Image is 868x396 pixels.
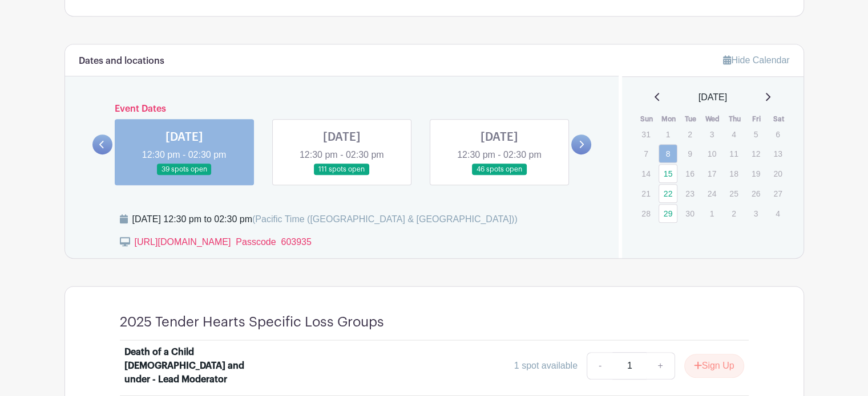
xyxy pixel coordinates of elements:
h4: 2025 Tender Hearts Specific Loss Groups [120,314,384,330]
th: Sun [636,113,658,125]
h6: Dates and locations [79,56,164,67]
p: 13 [768,145,787,162]
h6: Event Dates [112,104,572,115]
p: 5 [746,125,765,143]
p: 4 [768,205,787,222]
p: 30 [680,205,699,222]
div: 1 spot available [514,359,578,373]
p: 11 [724,145,743,162]
p: 6 [768,125,787,143]
a: Hide Calendar [723,55,789,65]
p: 25 [724,185,743,202]
a: 8 [659,144,677,163]
span: [DATE] [699,91,727,104]
p: 31 [636,125,655,143]
p: 9 [680,145,699,162]
p: 2 [724,205,743,222]
span: (Pacific Time ([GEOGRAPHIC_DATA] & [GEOGRAPHIC_DATA])) [252,214,518,224]
a: + [646,352,675,379]
p: 12 [746,145,765,162]
p: 3 [703,125,721,143]
p: 18 [724,165,743,182]
p: 24 [703,185,721,202]
p: 1 [659,125,677,143]
p: 2 [680,125,699,143]
th: Mon [658,113,680,125]
a: - [587,352,613,379]
p: 7 [636,145,655,162]
p: 26 [746,185,765,202]
th: Thu [724,113,746,125]
p: 4 [724,125,743,143]
a: 29 [659,204,677,223]
p: 20 [768,165,787,182]
a: 15 [659,164,677,183]
p: 1 [703,205,721,222]
div: [DATE] 12:30 pm to 02:30 pm [132,213,518,226]
a: 22 [659,184,677,203]
p: 19 [746,165,765,182]
p: 3 [746,205,765,222]
p: 28 [636,205,655,222]
p: 17 [703,165,721,182]
p: 14 [636,165,655,182]
button: Sign Up [684,354,744,378]
th: Wed [702,113,724,125]
p: 23 [680,185,699,202]
p: 21 [636,185,655,202]
th: Fri [746,113,768,125]
th: Tue [680,113,702,125]
div: Death of a Child [DEMOGRAPHIC_DATA] and under - Lead Moderator [124,345,266,386]
p: 16 [680,165,699,182]
a: [URL][DOMAIN_NAME] Passcode 603935 [135,237,312,247]
p: 10 [703,145,721,162]
th: Sat [768,113,790,125]
p: 27 [768,185,787,202]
